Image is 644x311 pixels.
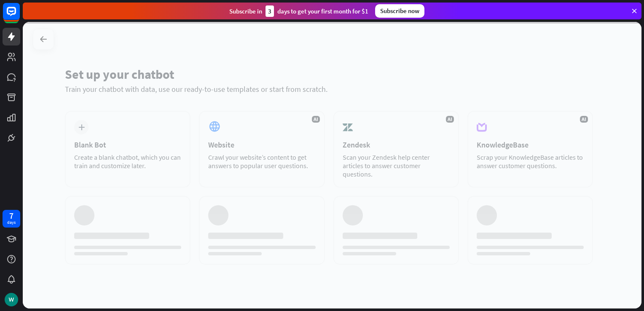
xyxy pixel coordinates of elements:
div: Subscribe now [375,4,424,18]
div: Subscribe in days to get your first month for $1 [229,5,368,17]
div: days [7,220,16,225]
div: 3 [266,5,274,17]
a: 7 days [3,210,20,228]
div: 7 [9,212,13,220]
